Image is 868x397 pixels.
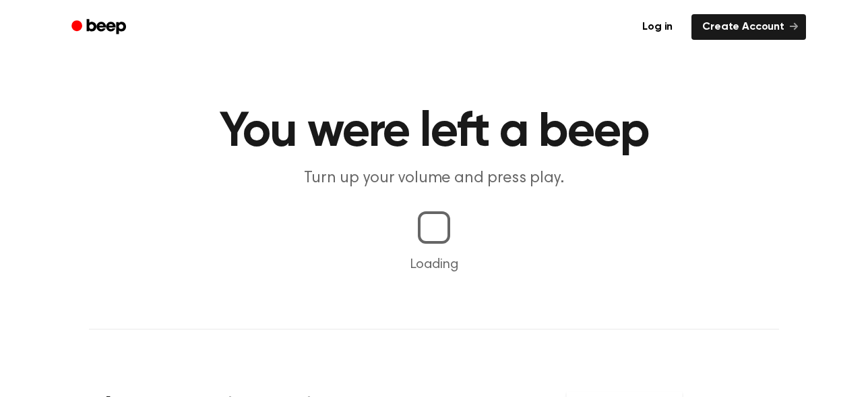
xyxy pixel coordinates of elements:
[691,14,806,40] a: Create Account
[62,14,138,41] a: Beep
[16,255,852,275] p: Loading
[631,14,683,40] a: Log in
[89,108,779,157] h1: You were left a beep
[175,167,693,190] p: Turn up your volume and press play.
